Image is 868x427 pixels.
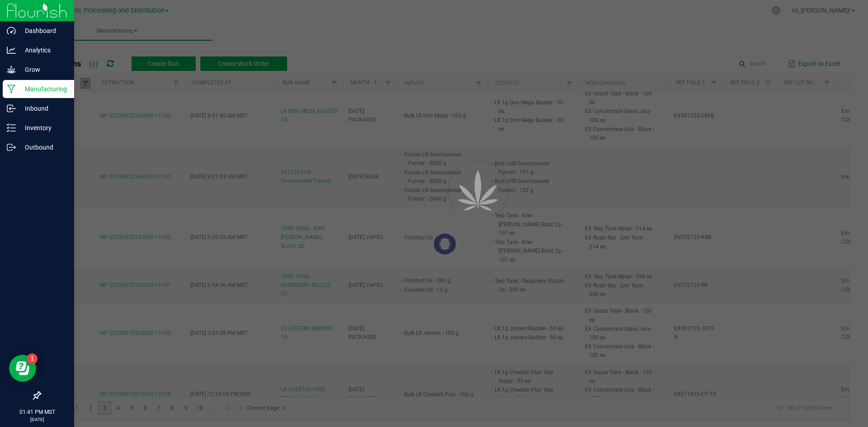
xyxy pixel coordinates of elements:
[9,355,36,382] iframe: Resource center
[16,84,70,94] p: Manufacturing
[4,416,70,423] p: [DATE]
[27,353,38,364] iframe: Resource center unread badge
[16,25,70,36] p: Dashboard
[4,408,70,416] p: 01:41 PM MST
[7,104,16,113] inline-svg: Inbound
[16,142,70,153] p: Outbound
[16,103,70,114] p: Inbound
[7,65,16,74] inline-svg: Grow
[7,26,16,35] inline-svg: Dashboard
[7,46,16,55] inline-svg: Analytics
[16,122,70,133] p: Inventory
[16,45,70,56] p: Analytics
[16,64,70,75] p: Grow
[7,123,16,132] inline-svg: Inventory
[7,143,16,152] inline-svg: Outbound
[7,84,16,94] inline-svg: Manufacturing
